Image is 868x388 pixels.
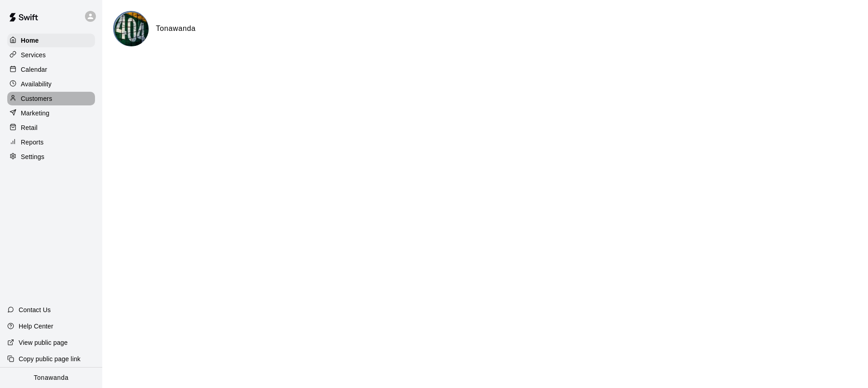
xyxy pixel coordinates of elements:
p: Contact Us [19,305,51,314]
a: Availability [7,77,95,91]
h6: Tonawanda [156,23,196,35]
img: Tonawanda logo [115,12,149,46]
a: Settings [7,150,95,164]
p: Copy public page link [19,354,80,363]
p: Home [21,36,39,45]
p: Customers [21,94,52,103]
p: Retail [21,123,38,132]
p: Reports [21,138,44,147]
a: Calendar [7,63,95,76]
a: Reports [7,135,95,149]
p: Calendar [21,65,47,74]
a: Services [7,48,95,62]
p: Tonawanda [34,373,69,383]
p: Marketing [21,109,50,118]
a: Home [7,34,95,47]
a: Retail [7,121,95,134]
p: View public page [19,338,68,347]
p: Availability [21,80,52,89]
a: Marketing [7,106,95,120]
p: Services [21,50,46,60]
p: Settings [21,152,45,161]
a: Customers [7,92,95,105]
p: Help Center [19,322,53,331]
